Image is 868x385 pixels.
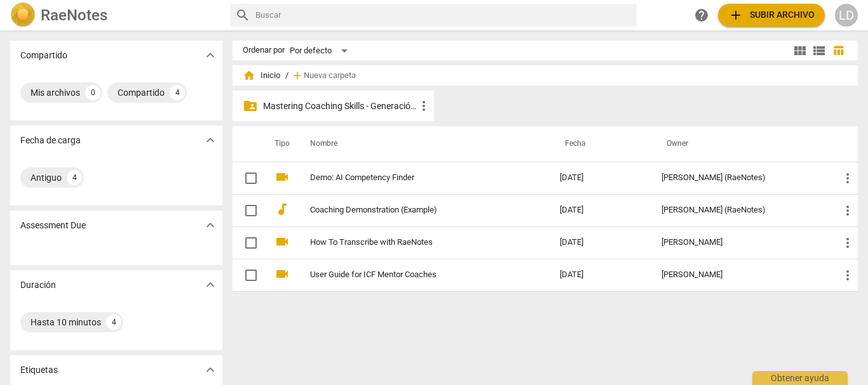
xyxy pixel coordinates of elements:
div: [PERSON_NAME] (RaeNotes) [661,173,820,183]
span: add [728,8,743,23]
a: How To Transcribe with RaeNotes [310,238,514,247]
div: Obtener ayuda [752,371,848,385]
span: add [291,69,304,82]
span: help [694,8,709,23]
div: 4 [170,85,185,100]
div: 0 [85,85,100,100]
td: [DATE] [550,226,651,259]
p: Duración [20,278,56,292]
button: Subir [718,4,825,27]
span: / [285,71,288,81]
span: more_vert [840,268,855,283]
span: expand_more [203,277,218,292]
button: Lista [810,41,829,60]
div: Compartido [118,86,165,99]
span: Inicio [243,69,280,82]
img: Logo [10,3,36,28]
span: expand_more [203,362,218,377]
button: Mostrar más [201,216,220,235]
span: audiotrack [275,202,290,217]
a: Demo: AI Competency Finder [310,173,514,183]
span: view_list [811,43,827,58]
a: LogoRaeNotes [10,3,220,28]
button: Mostrar más [201,360,220,379]
p: Fecha de carga [20,134,81,147]
span: Nueva carpeta [304,71,356,81]
span: Subir archivo [728,8,815,23]
p: Compartido [20,49,67,62]
td: [DATE] [550,194,651,226]
a: User Guide for ICF Mentor Coaches [310,270,514,280]
span: videocam [275,169,290,185]
button: Mostrar más [201,275,220,294]
div: 4 [106,315,121,330]
div: Ordenar por [243,46,285,55]
div: Mis archivos [31,86,80,99]
span: search [235,8,250,23]
button: Cuadrícula [790,41,810,60]
button: Mostrar más [201,46,220,65]
input: Buscar [255,5,632,25]
div: [PERSON_NAME] [661,238,820,247]
span: more_vert [840,203,855,218]
button: Tabla [829,41,848,60]
span: more_vert [840,171,855,186]
span: more_vert [416,98,431,114]
p: Mastering Coaching Skills - Generación 31 [263,100,416,113]
div: Por defecto [290,41,352,61]
p: Assessment Due [20,219,86,232]
div: Hasta 10 minutos [31,316,101,329]
div: 4 [67,170,82,185]
th: Nombre [295,126,550,162]
div: [PERSON_NAME] (RaeNotes) [661,206,820,215]
td: [DATE] [550,162,651,194]
span: videocam [275,266,290,282]
a: Obtener ayuda [690,4,713,27]
span: home [243,69,255,82]
span: videocam [275,234,290,249]
span: expand_more [203,133,218,148]
span: more_vert [840,235,855,251]
a: Coaching Demonstration (Example) [310,206,514,215]
button: Mostrar más [201,131,220,150]
div: [PERSON_NAME] [661,270,820,280]
th: Tipo [264,126,295,162]
h2: RaeNotes [41,6,107,24]
span: view_module [792,43,808,58]
span: expand_more [203,48,218,63]
p: Etiquetas [20,363,58,377]
span: table_chart [832,44,844,56]
span: folder_shared [243,98,258,114]
div: Antiguo [31,171,62,184]
button: LD [835,4,858,27]
span: expand_more [203,218,218,233]
th: Owner [651,126,830,162]
th: Fecha [550,126,651,162]
td: [DATE] [550,259,651,291]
